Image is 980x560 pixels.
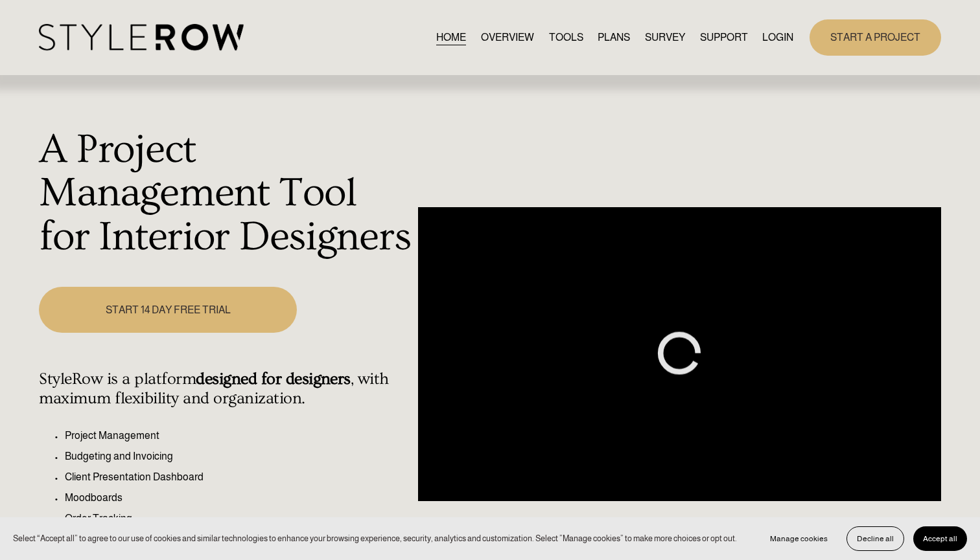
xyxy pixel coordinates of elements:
img: StyleRow [39,24,243,50]
a: folder dropdown [700,28,748,46]
strong: designed for designers [196,370,351,388]
a: HOME [436,28,466,46]
p: Order Tracking [65,511,410,526]
a: OVERVIEW [481,28,534,46]
h4: StyleRow is a platform , with maximum flexibility and organization. [39,370,410,409]
p: Select “Accept all” to agree to our use of cookies and similar technologies to enhance your brows... [13,532,737,544]
span: Decline all [857,534,894,543]
span: Accept all [923,534,957,543]
p: Project Management [65,428,410,443]
a: START A PROJECT [810,19,941,55]
button: Manage cookies [760,526,837,551]
h1: A Project Management Tool for Interior Designers [39,128,410,260]
button: Accept all [913,526,967,551]
span: Manage cookies [770,534,828,543]
a: LOGIN [762,28,793,46]
button: Decline all [846,526,904,551]
a: SURVEY [645,28,685,46]
span: SUPPORT [700,30,748,45]
p: Client Presentation Dashboard [65,469,410,485]
p: Moodboards [65,490,410,506]
p: Budgeting and Invoicing [65,449,410,464]
a: PLANS [598,28,630,46]
a: START 14 DAY FREE TRIAL [39,287,297,333]
a: TOOLS [549,28,583,46]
